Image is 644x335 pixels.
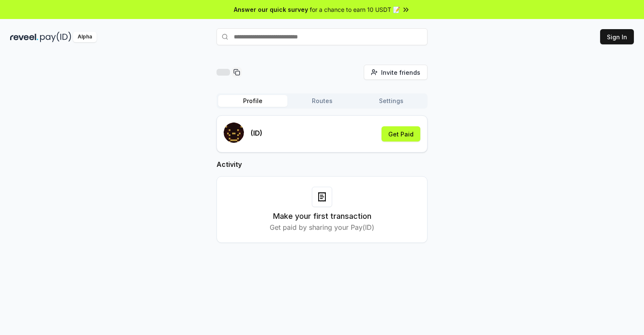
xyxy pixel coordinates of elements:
span: Answer our quick survey [234,5,308,14]
img: reveel_dark [10,32,38,42]
button: Routes [287,95,357,107]
h2: Activity [216,159,428,169]
p: Get paid by sharing your Pay(ID) [270,222,374,232]
span: for a chance to earn 10 USDT 📝 [310,5,400,14]
button: Profile [218,95,287,107]
button: Settings [357,95,426,107]
button: Sign In [600,29,634,44]
p: (ID) [251,128,262,138]
h3: Make your first transaction [273,210,371,222]
div: Alpha [73,32,97,42]
button: Get Paid [382,126,420,142]
button: Invite friends [364,65,428,80]
img: pay_id [40,32,71,42]
span: Invite friends [381,68,420,77]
